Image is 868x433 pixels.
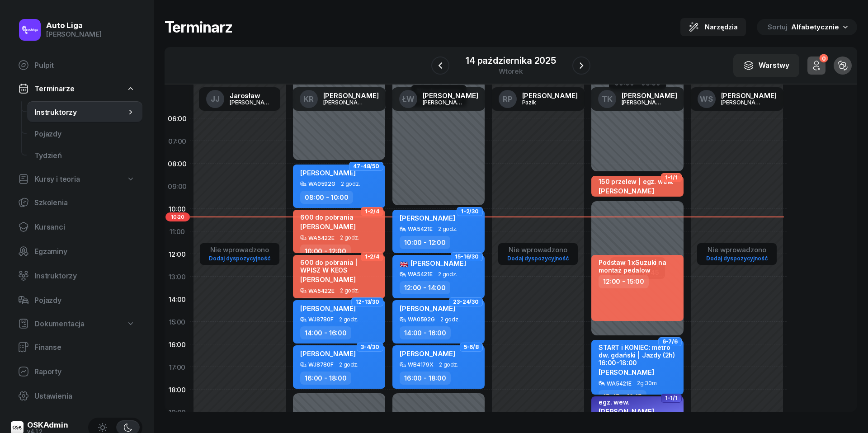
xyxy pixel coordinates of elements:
[34,320,85,328] span: Dokumentacja
[341,181,360,187] span: 2 godz.
[622,99,665,105] div: [PERSON_NAME]
[300,259,380,274] div: 600 do pobrania | WPISZ W KEOS
[340,235,359,241] span: 2 godz.
[165,19,232,35] h1: Terminarz
[34,130,135,138] span: Pojazdy
[637,380,657,386] span: 2g 30m
[700,95,713,103] span: WS
[599,187,654,195] span: [PERSON_NAME]
[522,92,578,99] div: [PERSON_NAME]
[34,175,80,184] span: Kursy i teoria
[300,191,353,204] div: 08:00 - 10:00
[522,99,566,105] div: Pazik
[438,271,458,278] span: 2 godz.
[365,211,379,212] span: 1-2/4
[165,243,190,265] div: 12:00
[11,240,142,262] a: Egzaminy
[400,372,451,385] div: 16:00 - 18:00
[11,385,142,407] a: Ustawienia
[230,92,273,99] div: Jarosław
[300,349,356,358] span: [PERSON_NAME]
[504,253,572,264] a: Dodaj dyspozycyjność
[165,220,190,243] div: 11:00
[165,152,190,175] div: 08:00
[599,259,678,274] div: Podstaw 1 xSuzuki na montaż pedalow
[27,421,68,429] div: OSKAdmin
[757,19,857,35] button: Sortuj Alfabetycznie
[34,272,135,280] span: Instruktorzy
[308,362,334,367] div: WJ8780F
[339,362,359,368] span: 2 godz.
[205,253,274,264] a: Dodaj dyspozycyjność
[819,54,828,62] div: 0
[11,361,142,382] a: Raporty
[703,246,771,254] div: Nie wprowadzono
[34,61,135,70] span: Pulpit
[11,314,142,334] a: Dokumentacja
[292,87,386,111] a: KR[PERSON_NAME][PERSON_NAME]
[599,368,654,377] span: [PERSON_NAME]
[230,99,273,105] div: [PERSON_NAME]
[599,407,654,416] span: [PERSON_NAME]
[34,247,135,256] span: Egzaminy
[703,253,771,264] a: Dodaj dyspozycyjność
[34,108,126,117] span: Instruktorzy
[400,259,466,268] span: [PERSON_NAME]
[165,356,190,378] div: 17:00
[205,244,274,264] button: Nie wprowadzonoDodaj dyspozycyjność
[34,343,135,352] span: Finanse
[300,245,351,258] div: 10:00 - 12:00
[791,23,839,31] span: Alfabetycznie
[165,175,190,198] div: 09:00
[27,123,142,145] a: Pojazdy
[464,346,479,348] span: 5-6/8
[466,68,556,75] div: wtorek
[400,260,408,268] span: 🇬🇧
[300,297,351,311] div: 12:00 - 14:00
[690,87,784,111] a: WS[PERSON_NAME][PERSON_NAME]
[323,92,379,99] div: [PERSON_NAME]
[165,288,190,311] div: 14:00
[165,130,190,152] div: 07:00
[721,99,764,105] div: [PERSON_NAME]
[680,18,746,36] button: Narzędzia
[300,169,356,177] span: [PERSON_NAME]
[11,79,142,99] a: Terminarze
[400,349,455,358] span: [PERSON_NAME]
[402,95,415,103] span: ŁW
[622,92,677,99] div: [PERSON_NAME]
[408,271,433,277] div: WA5421E
[165,333,190,356] div: 16:00
[400,304,455,313] span: [PERSON_NAME]
[165,107,190,130] div: 06:00
[46,22,102,29] div: Auto Liga
[11,192,142,213] a: Szkolenia
[743,60,789,71] div: Warstwy
[34,392,135,400] span: Ustawienia
[503,95,513,103] span: RP
[205,246,274,254] div: Nie wprowadzono
[165,198,190,220] div: 10:00
[355,301,379,303] span: 12-13/30
[665,397,678,399] span: 1-1/1
[408,316,435,322] div: WA0592G
[400,326,451,339] div: 14:00 - 16:00
[599,275,649,288] div: 12:00 - 15:00
[423,99,466,105] div: [PERSON_NAME]
[340,287,359,294] span: 2 godz.
[440,316,460,323] span: 2 godz.
[353,165,379,167] span: 47-48/50
[599,178,674,185] div: 150 przelew | egz. wew.
[599,390,646,403] div: 15:45 - 18:15
[461,211,479,212] span: 1-2/30
[491,87,585,111] a: RP[PERSON_NAME]Pazik
[11,336,142,358] a: Finanse
[504,246,572,254] div: Nie wprowadzono
[665,177,678,179] span: 1-1/1
[34,367,135,376] span: Raporty
[453,301,479,303] span: 23-24/30
[662,341,678,343] span: 6-7/6
[34,296,135,305] span: Pojazdy
[165,378,190,401] div: 18:00
[199,87,280,111] a: JJJarosław[PERSON_NAME]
